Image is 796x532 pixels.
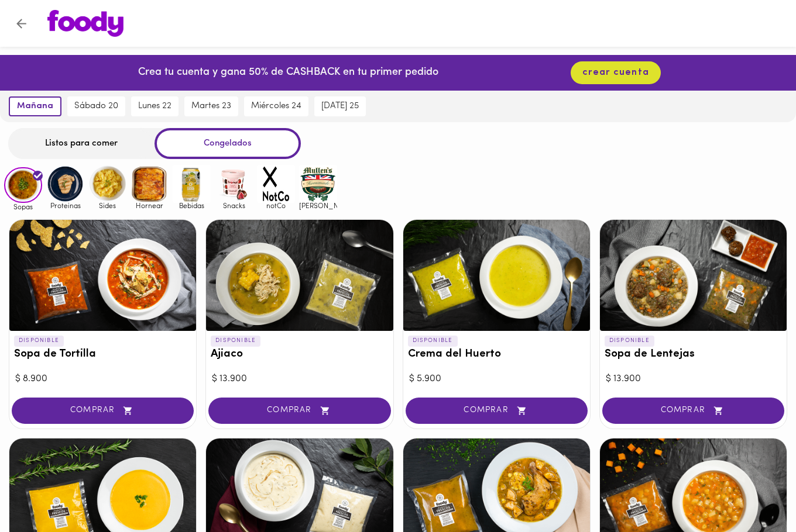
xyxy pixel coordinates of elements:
[605,348,782,361] h3: Sopa de Lentejas
[14,336,64,346] p: DISPONIBLE
[602,398,784,424] button: COMPRAR
[223,406,376,416] span: COMPRAR
[131,165,169,203] img: Hornear
[299,165,337,203] img: mullens
[184,96,238,116] button: martes 23
[600,220,787,331] div: Sopa de Lentejas
[173,202,211,209] span: Bebidas
[206,220,393,331] div: Ajiaco
[9,220,196,331] div: Sopa de Tortilla
[131,202,169,209] span: Hornear
[74,101,118,112] span: sábado 20
[4,167,42,203] img: Sopas
[26,406,179,416] span: COMPRAR
[46,165,84,203] img: Proteinas
[606,372,781,386] div: $ 13.900
[88,202,126,209] span: Sides
[420,406,573,416] span: COMPRAR
[46,202,84,209] span: Proteinas
[67,96,125,116] button: sábado 20
[7,9,36,38] button: Volver
[14,348,191,361] h3: Sopa de Tortilla
[12,398,194,424] button: COMPRAR
[9,96,61,116] button: mañana
[403,220,590,331] div: Crema del Huerto
[321,101,359,112] span: [DATE] 25
[173,165,211,203] img: Bebidas
[155,128,301,159] div: Congelados
[131,96,179,116] button: lunes 22
[47,10,123,37] img: logo.png
[208,398,390,424] button: COMPRAR
[4,203,42,210] span: Sopas
[605,336,654,346] p: DISPONIBLE
[617,406,770,416] span: COMPRAR
[211,336,260,346] p: DISPONIBLE
[211,348,388,361] h3: Ajiaco
[138,65,438,81] p: Crea tu cuenta y gana 50% de CASHBACK en tu primer pedido
[88,165,126,203] img: Sides
[251,101,301,112] span: miércoles 24
[212,372,387,386] div: $ 13.900
[408,348,585,361] h3: Crema del Huerto
[408,336,458,346] p: DISPONIBLE
[409,372,584,386] div: $ 5.900
[314,96,366,116] button: [DATE] 25
[257,165,295,203] img: notCo
[299,202,337,209] span: [PERSON_NAME]
[215,165,253,203] img: Snacks
[571,61,661,84] button: crear cuenta
[406,398,588,424] button: COMPRAR
[17,101,53,112] span: mañana
[8,128,155,159] div: Listos para comer
[728,464,784,520] iframe: Messagebird Livechat Widget
[138,101,171,112] span: lunes 22
[15,372,190,386] div: $ 8.900
[191,101,231,112] span: martes 23
[244,96,308,116] button: miércoles 24
[582,67,649,78] span: crear cuenta
[215,202,253,209] span: Snacks
[257,202,295,209] span: notCo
